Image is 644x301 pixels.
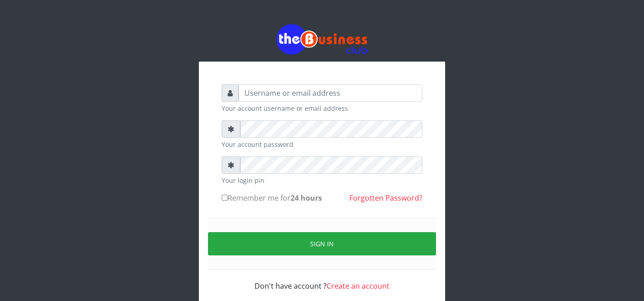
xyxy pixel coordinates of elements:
a: Create an account [327,281,390,291]
div: Don't have account ? [222,270,422,291]
a: Forgotten Password? [349,193,422,203]
small: Your account password [222,140,422,149]
button: Sign in [208,232,436,255]
small: Your account username or email address [222,104,422,113]
small: Your login pin [222,176,422,185]
input: Remember me for24 hours [222,195,228,201]
input: Username or email address [239,84,422,102]
b: 24 hours [291,193,322,203]
label: Remember me for [222,192,322,203]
